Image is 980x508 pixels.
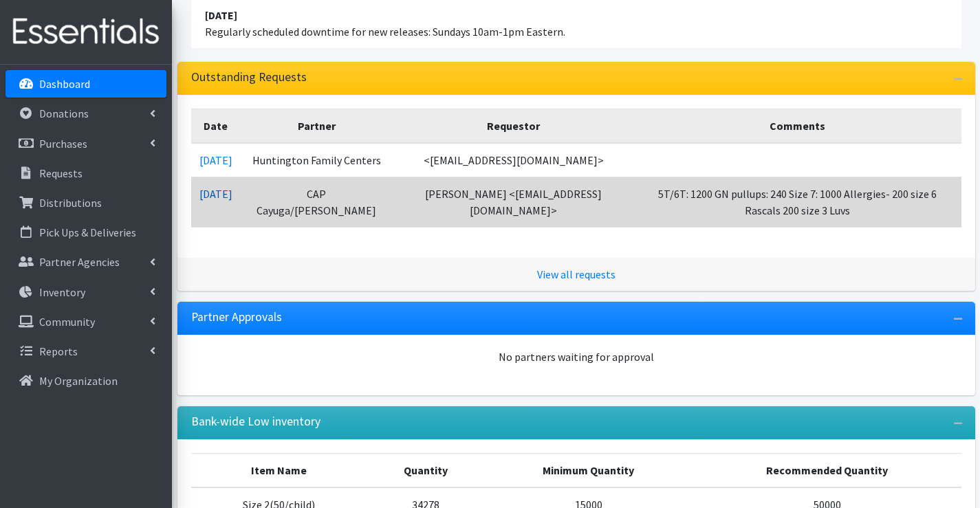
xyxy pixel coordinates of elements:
h3: Bank-wide Low inventory [191,415,320,429]
a: Community [6,308,166,335]
h3: Outstanding Requests [191,70,307,85]
th: Requestor [393,109,634,143]
p: Partner Agencies [39,255,120,269]
a: Partner Agencies [6,248,166,276]
p: Inventory [39,285,85,299]
p: Reports [39,344,78,358]
a: Reports [6,338,166,365]
a: Purchases [6,130,166,157]
p: Distributions [39,196,102,210]
p: Dashboard [39,77,90,91]
a: Distributions [6,189,166,217]
p: My Organization [39,374,118,388]
div: No partners waiting for approval [191,349,961,365]
a: Pick Ups & Deliveries [6,219,166,246]
h3: Partner Approvals [191,310,282,324]
th: Comments [634,109,961,143]
p: Donations [39,107,89,120]
p: Pick Ups & Deliveries [39,225,136,239]
th: Minimum Quantity [484,453,693,487]
th: Quantity [367,453,484,487]
td: <[EMAIL_ADDRESS][DOMAIN_NAME]> [393,143,634,177]
td: CAP Cayuga/[PERSON_NAME] [241,177,393,227]
th: Recommended Quantity [693,453,961,487]
a: Donations [6,100,166,127]
td: Huntington Family Centers [241,143,393,177]
a: Requests [6,159,166,187]
a: Inventory [6,278,166,306]
img: HumanEssentials [6,9,166,55]
td: [PERSON_NAME] <[EMAIL_ADDRESS][DOMAIN_NAME]> [393,177,634,227]
a: [DATE] [199,187,232,201]
a: My Organization [6,367,166,395]
p: Requests [39,166,83,180]
a: View all requests [537,267,616,281]
a: [DATE] [199,153,232,167]
strong: [DATE] [205,8,237,22]
th: Partner [241,109,393,143]
a: Dashboard [6,70,166,98]
th: Item Name [191,453,367,487]
th: Date [191,109,241,143]
td: 5T/6T: 1200 GN pullups: 240 Size 7: 1000 Allergies- 200 size 6 Rascals 200 size 3 Luvs [634,177,961,227]
p: Community [39,315,95,329]
p: Purchases [39,137,87,151]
